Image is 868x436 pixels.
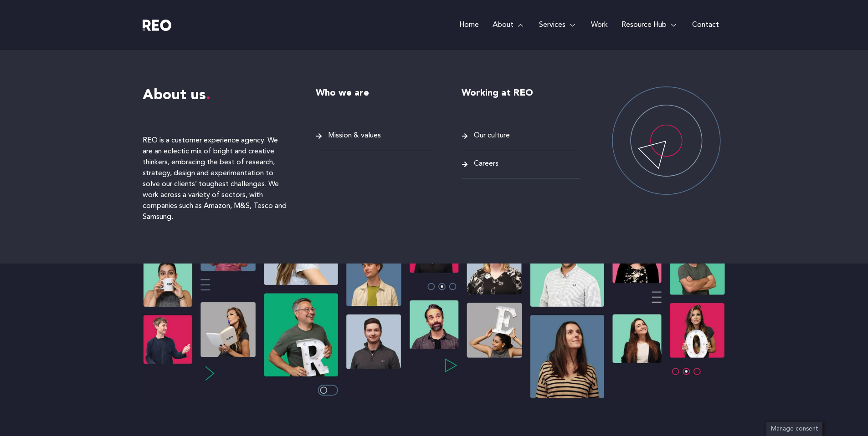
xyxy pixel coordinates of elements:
h6: Working at REO [462,86,580,100]
span: Mission & values [326,130,381,142]
a: Careers [462,158,580,170]
a: Mission & values [316,130,434,142]
span: About us [143,88,211,103]
span: Manage consent [771,426,818,432]
p: REO is a customer experience agency. We are an eclectic mix of bright and creative thinkers, embr... [143,135,288,223]
span: Our culture [472,130,510,142]
h6: Who we are [316,86,434,100]
span: Careers [472,158,498,170]
a: Our culture [462,130,580,142]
